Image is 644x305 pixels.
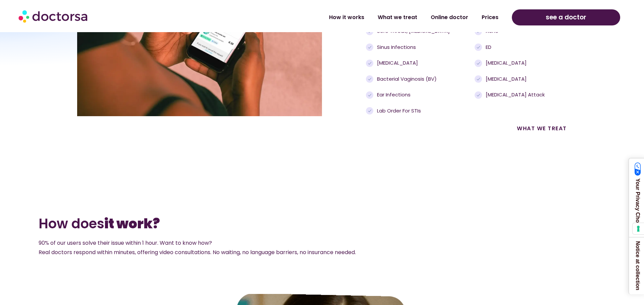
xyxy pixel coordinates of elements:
[166,10,505,25] nav: Menu
[635,162,641,176] img: California Consumer Privacy Act (CCPA) Opt-Out Icon
[375,44,416,51] span: Sinus infections
[39,239,356,256] span: 90% of our users solve their issue within 1 hour. Want to know how? Real doctors respond within m...
[484,44,491,51] span: ED
[375,59,418,67] span: [MEDICAL_DATA]
[375,91,411,99] span: Ear infections
[512,9,620,25] a: see a doctor
[484,75,527,83] span: [MEDICAL_DATA]
[633,223,644,234] button: Your consent preferences for tracking technologies
[375,107,421,115] span: Lab order for STIs
[366,44,471,51] a: Sinus infections
[484,59,527,67] span: [MEDICAL_DATA]
[517,125,567,132] a: what we treat
[475,10,505,25] a: Prices
[475,75,560,83] a: [MEDICAL_DATA]
[475,91,560,99] a: [MEDICAL_DATA] attack
[366,59,471,67] a: [MEDICAL_DATA]
[39,216,605,232] h2: How does
[546,12,586,23] span: see a doctor
[366,91,471,99] a: Ear infections
[371,10,424,25] a: What we treat
[322,10,371,25] a: How it works
[375,75,437,83] span: Bacterial Vaginosis (BV)
[484,91,545,99] span: [MEDICAL_DATA] attack
[424,10,475,25] a: Online doctor
[366,75,471,83] a: Bacterial Vaginosis (BV)
[104,214,160,233] b: it work?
